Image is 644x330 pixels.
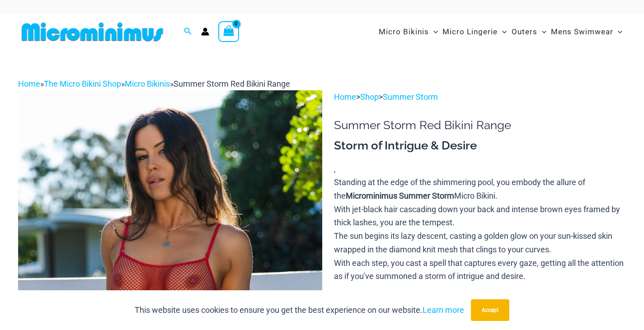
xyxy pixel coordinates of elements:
span: Menu Toggle [498,20,507,43]
nav: Site Navigation [375,17,626,47]
p: > > [334,90,626,104]
h3: Storm of Intrigue & Desire [334,138,626,153]
p: Standing at the edge of the shimmering pool, you embody the allure of the Micro Bikini. With jet-... [334,176,626,283]
p: This website uses cookies to ensure you get the best experience on our website. [135,303,464,317]
a: Search icon link [184,26,192,37]
b: Microminimus Summer Storm [346,191,454,200]
a: Summer Storm [383,92,438,102]
span: Micro Lingerie [442,20,498,43]
span: » » » [18,79,290,88]
div: , [334,138,626,283]
a: View Shopping Cart, empty [218,21,239,42]
a: Learn more [423,305,464,315]
span: Menu Toggle [537,20,546,43]
span: Menu Toggle [613,20,622,43]
a: Mens SwimwearMenu ToggleMenu Toggle [549,18,625,46]
span: Summer Storm Red Bikini Range [174,79,290,88]
img: MM SHOP LOGO FLAT [18,22,167,42]
a: Micro BikinisMenu ToggleMenu Toggle [376,18,440,46]
h1: Summer Storm Red Bikini Range [334,118,626,132]
a: Account icon link [201,28,209,36]
span: Menu Toggle [429,20,438,43]
a: Micro Bikinis [125,79,170,88]
button: Accept [471,299,509,321]
a: Home [18,79,40,88]
a: The Micro Bikini Shop [44,79,121,88]
a: OutersMenu ToggleMenu Toggle [509,18,549,46]
a: Micro LingerieMenu ToggleMenu Toggle [440,18,509,46]
a: Home [334,92,356,102]
a: Shop [360,92,379,102]
span: Mens Swimwear [551,20,613,43]
span: Outers [512,20,537,43]
span: Micro Bikinis [379,20,429,43]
